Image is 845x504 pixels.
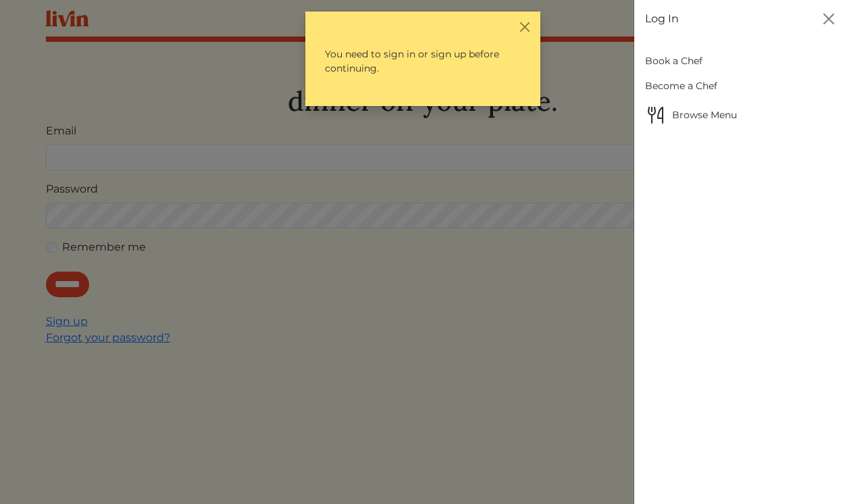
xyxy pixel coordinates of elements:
[645,104,667,126] img: Browse Menu
[645,99,834,131] a: Browse MenuBrowse Menu
[818,8,840,30] button: Close
[645,49,834,74] a: Book a Chef
[313,36,532,87] p: You need to sign in or sign up before continuing.
[645,104,834,126] span: Browse Menu
[645,11,679,27] a: Log In
[645,74,834,99] a: Become a Chef
[518,20,532,34] button: Close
